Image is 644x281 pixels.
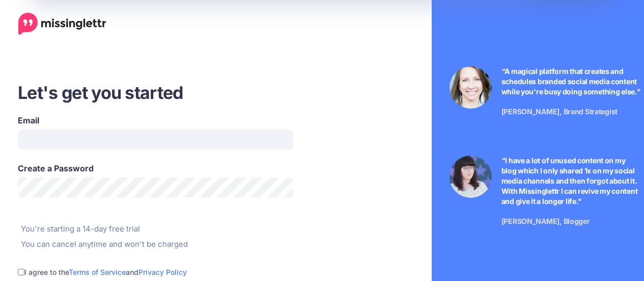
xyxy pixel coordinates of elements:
a: Privacy Policy [138,268,187,276]
label: Email [18,114,293,126]
label: I agree to the and [24,266,187,278]
span: [PERSON_NAME], Brand Strategist [501,107,618,116]
label: Create a Password [18,162,293,174]
li: You can cancel anytime and won't be charged [18,238,351,250]
p: “A magical platform that creates and schedules branded social media content while you're busy doi... [501,66,641,97]
li: You're starting a 14-day free trial [18,223,351,235]
a: Terms of Service [69,268,126,276]
span: [PERSON_NAME], Blogger [501,217,590,225]
img: Testimonial by Laura Stanik [450,66,492,109]
img: Testimonial by Jeniffer Kosche [450,156,492,198]
a: Home [18,13,106,35]
p: “I have a lot of unused content on my blog which I only shared 1x on my social media channels and... [501,156,641,207]
h3: Let's get you started [18,81,351,104]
